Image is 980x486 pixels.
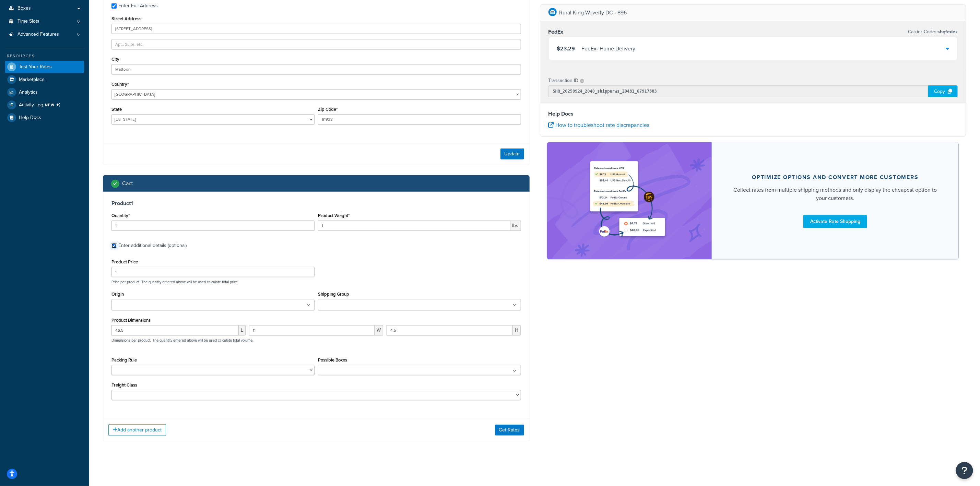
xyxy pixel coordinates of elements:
[5,86,84,98] a: Analytics
[122,180,133,187] h2: Cart :
[17,19,39,24] span: Time Slots
[111,259,138,264] label: Product Price
[111,382,137,388] label: Freight Class
[908,27,958,37] p: Carrier Code:
[500,149,524,159] button: Update
[111,82,129,87] label: Country*
[111,57,119,62] label: City
[5,111,84,124] a: Help Docs
[548,76,579,85] p: Transaction ID
[510,221,521,231] span: lbs
[318,292,349,297] label: Shipping Group
[5,53,84,59] div: Resources
[17,32,59,37] span: Advanced Features
[728,186,942,202] div: Collect rates from multiple shipping methods and only display the cheapest option to your customers.
[548,121,650,129] a: How to troubleshoot rate discrepancies
[318,213,350,218] label: Product Weight*
[5,61,84,73] a: Test Your Rates
[548,28,564,35] h3: FedEx
[111,318,151,323] label: Product Dimensions
[318,221,510,231] input: 0.00
[5,99,84,111] a: Activity LogNEW
[239,325,246,335] span: L
[110,338,253,343] p: Dimensions per product. The quantity entered above will be used calculate total volume.
[587,153,672,249] img: feature-image-rateshop-7084cbbcb2e67ef1d54c2e976f0e592697130d5817b016cf7cc7e13314366067.png
[582,44,636,54] div: FedEx - Home Delivery
[111,292,124,297] label: Origin
[17,5,31,11] span: Boxes
[111,213,130,218] label: Quantity*
[803,215,867,228] a: Activate Rate Shopping
[111,243,117,248] input: Enter additional details (optional)
[111,3,117,9] input: Enter Full Address
[111,107,122,112] label: State
[110,280,523,284] p: Price per product. The quantity entered above will be used calculate total price.
[19,64,52,70] span: Test Your Rates
[45,102,63,108] span: NEW
[5,28,84,41] a: Advanced Features6
[111,16,141,21] label: Street Address
[5,73,84,86] a: Marketplace
[375,325,383,335] span: W
[111,357,137,363] label: Packing Rule
[513,325,521,335] span: H
[111,221,315,231] input: 0
[108,424,166,436] button: Add another product
[77,19,80,24] span: 0
[318,357,347,363] label: Possible Boxes
[936,28,958,35] span: shqfedex
[548,110,958,118] h4: Help Docs
[118,1,158,11] div: Enter Full Address
[19,115,41,121] span: Help Docs
[495,425,524,436] button: Get Rates
[118,241,187,250] div: Enter additional details (optional)
[559,8,627,17] p: Rural King Waverly DC - 896
[318,107,338,112] label: Zip Code*
[19,100,63,109] span: Activity Log
[5,2,84,15] a: Boxes
[77,32,80,37] span: 6
[752,174,919,181] div: Optimize options and convert more customers
[111,200,521,207] h3: Product 1
[928,85,958,97] div: Copy
[956,462,973,479] button: Open Resource Center
[19,77,45,83] span: Marketplace
[5,28,84,41] li: Advanced Features
[557,45,575,52] span: $23.29
[5,15,84,28] li: Time Slots
[111,39,521,49] input: Apt., Suite, etc.
[5,99,84,111] li: [object Object]
[19,90,38,95] span: Analytics
[5,15,84,28] a: Time Slots0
